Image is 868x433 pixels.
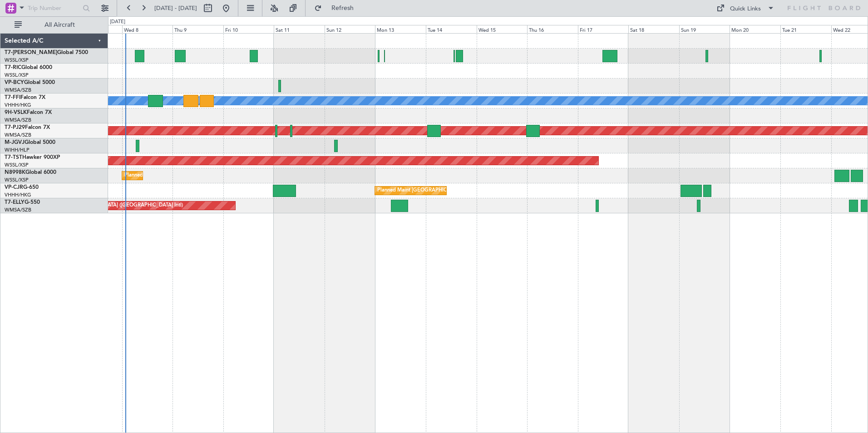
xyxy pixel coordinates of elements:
[375,25,426,33] div: Mon 13
[679,25,730,33] div: Sun 19
[24,22,96,28] span: All Aircraft
[325,25,375,33] div: Sun 12
[712,1,779,15] button: Quick Links
[5,65,21,70] span: T7-RIC
[5,200,40,205] a: T7-ELLYG-550
[5,102,31,108] a: VHHH/HKG
[730,5,761,14] div: Quick Links
[223,25,274,33] div: Fri 10
[5,125,50,130] a: T7-PJ29Falcon 7X
[110,18,125,26] div: [DATE]
[5,140,55,145] a: M-JGVJGlobal 5000
[5,207,31,213] a: WMSA/SZB
[578,25,629,33] div: Fri 17
[154,4,197,12] span: [DATE] - [DATE]
[5,117,31,123] a: WMSA/SZB
[324,5,362,11] span: Refresh
[5,147,30,153] a: WIHH/HLP
[5,80,55,85] a: VP-BCYGlobal 5000
[5,185,39,190] a: VP-CJRG-650
[310,1,365,15] button: Refresh
[477,25,528,33] div: Wed 15
[5,155,60,160] a: T7-TSTHawker 900XP
[173,25,223,33] div: Thu 9
[5,110,27,115] span: 9H-VSLK
[5,50,57,55] span: T7-[PERSON_NAME]
[426,25,477,33] div: Tue 14
[5,57,29,64] a: WSSL/XSP
[5,170,56,175] a: N8998KGlobal 6000
[5,162,29,168] a: WSSL/XSP
[274,25,325,33] div: Sat 11
[5,95,20,100] span: T7-FFI
[5,170,25,175] span: N8998K
[5,185,23,190] span: VP-CJR
[5,192,31,198] a: VHHH/HKG
[628,25,679,33] div: Sat 18
[122,25,173,33] div: Wed 8
[5,110,52,115] a: 9H-VSLKFalcon 7X
[5,95,45,100] a: T7-FFIFalcon 7X
[5,87,31,93] a: WMSA/SZB
[730,25,780,33] div: Mon 20
[780,25,831,33] div: Tue 21
[10,18,99,32] button: All Aircraft
[5,155,22,160] span: T7-TST
[5,177,29,183] a: WSSL/XSP
[5,140,25,145] span: M-JGVJ
[124,169,231,182] div: Planned Maint [GEOGRAPHIC_DATA] (Seletar)
[5,200,25,205] span: T7-ELLY
[5,132,31,138] a: WMSA/SZB
[28,1,80,15] input: Trip Number
[377,184,529,197] div: Planned Maint [GEOGRAPHIC_DATA] ([GEOGRAPHIC_DATA] Intl)
[5,80,24,85] span: VP-BCY
[5,50,88,55] a: T7-[PERSON_NAME]Global 7500
[527,25,578,33] div: Thu 16
[5,65,52,70] a: T7-RICGlobal 6000
[5,72,29,79] a: WSSL/XSP
[5,125,25,130] span: T7-PJ29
